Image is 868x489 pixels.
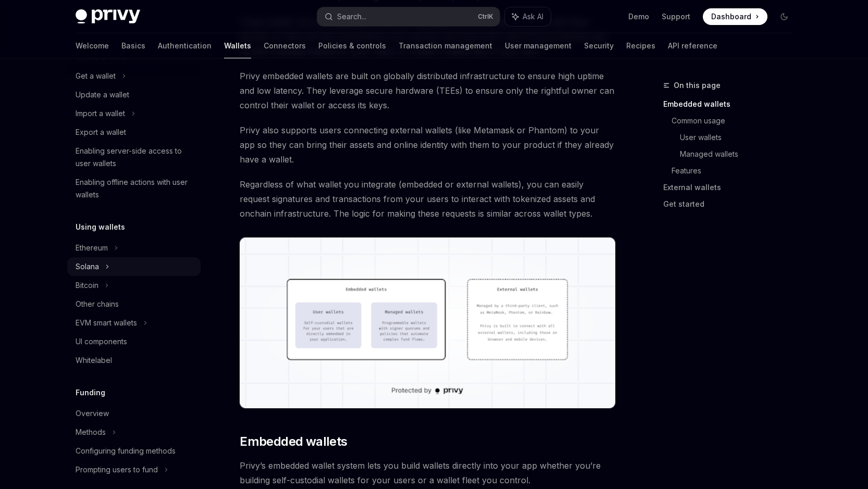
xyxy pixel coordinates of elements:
[680,129,801,146] a: User wallets
[663,179,801,196] a: External wallets
[67,85,201,104] a: Update a wallet
[399,33,492,58] a: Transaction management
[67,332,201,351] a: UI components
[76,298,119,310] div: Other chains
[662,11,690,22] a: Support
[76,463,158,476] div: Prompting users to fund
[76,70,116,82] div: Get a wallet
[240,237,615,408] img: images/walletoverview.png
[76,354,112,367] div: Whitelabel
[67,442,201,460] a: Configuring funding methods
[776,8,792,25] button: Toggle dark mode
[76,107,125,120] div: Import a wallet
[67,142,201,173] a: Enabling server-side access to user wallets
[584,33,614,58] a: Security
[67,351,201,370] a: Whitelabel
[76,242,108,254] div: Ethereum
[680,146,801,162] a: Managed wallets
[224,33,251,58] a: Wallets
[523,11,543,22] span: Ask AI
[76,317,137,329] div: EVM smart wallets
[76,407,109,420] div: Overview
[264,33,306,58] a: Connectors
[240,123,615,167] span: Privy also supports users connecting external wallets (like Metamask or Phantom) to your app so t...
[76,176,194,201] div: Enabling offline actions with user wallets
[674,79,721,92] span: On this page
[668,33,717,58] a: API reference
[711,11,751,22] span: Dashboard
[626,33,655,58] a: Recipes
[628,11,649,22] a: Demo
[76,260,99,273] div: Solana
[318,33,386,58] a: Policies & controls
[240,177,615,221] span: Regardless of what wallet you integrate (embedded or external wallets), you can easily request si...
[703,8,767,25] a: Dashboard
[67,295,201,314] a: Other chains
[76,386,105,399] h5: Funding
[76,279,98,292] div: Bitcoin
[67,173,201,204] a: Enabling offline actions with user wallets
[76,89,129,101] div: Update a wallet
[76,126,126,139] div: Export a wallet
[76,335,127,348] div: UI components
[76,33,109,58] a: Welcome
[158,33,212,58] a: Authentication
[663,196,801,212] a: Get started
[240,69,615,112] span: Privy embedded wallets are built on globally distributed infrastructure to ensure high uptime and...
[76,145,194,170] div: Enabling server-side access to user wallets
[672,162,801,179] a: Features
[240,458,615,487] span: Privy’s embedded wallet system lets you build wallets directly into your app whether you’re build...
[76,221,125,233] h5: Using wallets
[76,9,140,24] img: dark logo
[76,445,176,457] div: Configuring funding methods
[67,123,201,142] a: Export a wallet
[663,96,801,112] a: Embedded wallets
[240,433,347,450] span: Embedded wallets
[67,404,201,423] a: Overview
[317,7,500,26] button: Search...CtrlK
[76,426,106,438] div: Methods
[505,7,551,26] button: Ask AI
[337,10,366,23] div: Search...
[505,33,572,58] a: User management
[672,112,801,129] a: Common usage
[478,12,493,21] span: Ctrl K
[121,33,145,58] a: Basics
